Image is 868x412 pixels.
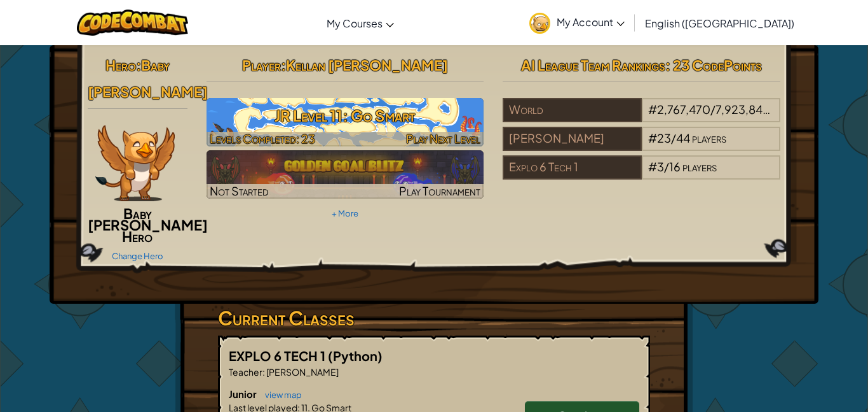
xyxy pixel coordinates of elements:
span: players [682,159,717,174]
span: Baby [PERSON_NAME] [88,56,208,101]
span: 3 [657,159,664,174]
div: World [503,98,641,122]
span: # [648,159,657,174]
span: / [710,102,715,117]
span: players [771,102,806,117]
img: CodeCombat logo [77,10,188,36]
span: 2,767,470 [657,102,710,117]
h3: JR Level 11: Go Smart [207,101,484,130]
span: # [648,102,657,117]
a: World#2,767,470/7,923,842players [503,110,780,125]
div: [PERSON_NAME] [503,127,641,151]
span: / [664,159,669,174]
a: My Account [523,3,631,43]
img: avatar [529,13,550,34]
span: [PERSON_NAME] [265,366,339,378]
a: English ([GEOGRAPHIC_DATA]) [639,6,801,40]
a: Explo 6 Tech 1#3/16players [503,167,780,182]
a: Change Hero [112,251,163,261]
span: : [262,366,265,378]
h3: Current Classes [218,304,650,332]
span: Baby [PERSON_NAME] Hero [88,204,208,245]
span: My Courses [327,17,383,30]
span: Play Tournament [399,183,480,198]
span: / [671,131,676,145]
span: Not Started [210,183,269,198]
span: EXPLO 6 TECH 1 [229,348,328,364]
span: players [692,131,726,145]
a: Not StartedPlay Tournament [207,150,484,199]
span: Teacher [229,366,262,378]
img: Golden Goal [207,150,484,199]
span: Play Next Level [406,131,480,146]
a: My Courses [320,6,400,40]
span: English ([GEOGRAPHIC_DATA]) [645,17,794,30]
span: Player [242,56,281,74]
span: 23 [657,131,671,145]
span: 16 [669,159,681,174]
img: JR Level 11: Go Smart [207,98,484,146]
a: [PERSON_NAME]#23/44players [503,139,780,153]
span: Junior [229,388,259,400]
span: 7,923,842 [715,102,770,117]
span: 44 [676,131,690,145]
span: Levels Completed: 23 [210,131,315,146]
div: Explo 6 Tech 1 [503,155,641,180]
span: My Account [557,15,625,29]
img: baby-griffin-paper-doll.png [95,125,175,201]
span: Hero [105,56,136,74]
a: Play Next Level [207,98,484,146]
span: : [281,56,286,74]
a: view map [259,390,302,400]
a: + More [332,208,358,218]
span: : 23 CodePoints [665,56,762,74]
span: : [136,56,141,74]
span: (Python) [328,348,383,364]
span: AI League Team Rankings [521,56,665,74]
span: # [648,131,657,145]
span: Kellan [PERSON_NAME] [286,56,448,74]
